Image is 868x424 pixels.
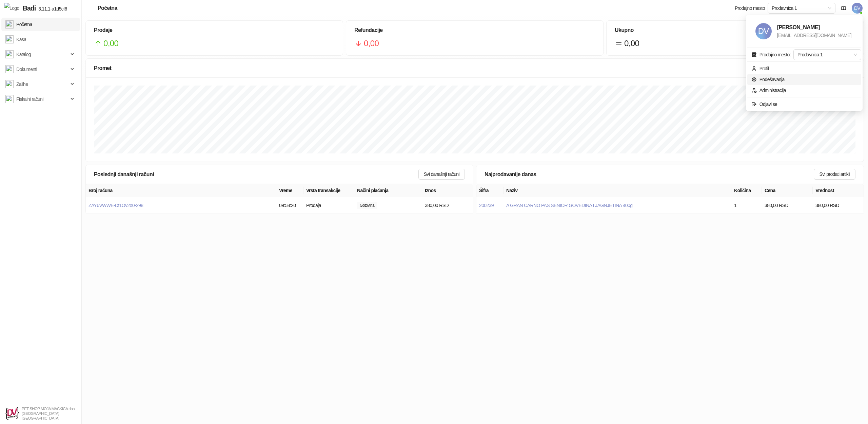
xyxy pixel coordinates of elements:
div: Najprodavanije danas [485,170,814,179]
span: Prodavnica 1 [772,3,831,13]
small: PET SHOP MOJA MAČKICA doo [GEOGRAPHIC_DATA]-[GEOGRAPHIC_DATA] [22,406,75,420]
th: Načini plaćanja [354,184,422,197]
button: ZAY6VWWE-Dt1Ov2o0-298 [88,203,143,208]
a: Početna [5,18,32,31]
span: 0,00 [364,37,379,50]
a: Dokumentacija [838,3,849,14]
div: Početna [98,5,117,11]
span: Badi [23,4,36,12]
span: DV [755,23,772,39]
th: Količina [731,184,762,197]
div: [PERSON_NAME] [777,23,853,32]
div: Promet [94,64,855,72]
td: 09:58:20 [276,197,303,214]
div: Prodajno mesto: [759,51,791,58]
th: Šifra [476,184,504,197]
span: Zalihe [16,77,28,91]
span: 0,00 [357,202,377,209]
h5: Refundacije [354,26,595,34]
span: Fiskalni računi [16,92,43,106]
h5: Prodaje [94,26,335,34]
div: [EMAIL_ADDRESS][DOMAIN_NAME] [777,32,853,39]
div: Poslednji današnji računi [94,170,418,179]
th: Vrsta transakcije [303,184,354,197]
td: Prodaja [303,197,354,214]
span: 3.11.1-a1d5cf6 [36,6,67,12]
td: 380,00 RSD [813,197,864,214]
img: Logo [4,3,19,14]
div: Odjavi se [759,100,777,108]
span: 0,00 [624,37,639,50]
td: 380,00 RSD [422,197,473,214]
span: Prodavnica 1 [797,50,857,60]
th: Vreme [276,184,303,197]
a: Kasa [5,33,26,46]
a: Administracija [751,88,786,93]
a: Podešavanja [751,77,785,82]
span: DV [852,3,863,14]
th: Naziv [504,184,731,197]
button: Svi prodati artikli [814,169,855,180]
span: 0,00 [103,37,118,50]
td: 1 [731,197,762,214]
span: Katalog [16,48,31,61]
h5: Ukupno [615,26,855,34]
div: Prodajno mesto [735,6,765,11]
td: 380,00 RSD [762,197,813,214]
span: Dokumenti [16,62,37,76]
th: Vrednost [813,184,864,197]
div: Profil [759,65,769,72]
th: Broj računa [86,184,276,197]
button: Svi današnji računi [418,169,465,180]
th: Iznos [422,184,473,197]
button: A GRAN CARNO PAS SENIOR GOVEDINA I JAGNJETINA 400g [506,203,632,208]
button: 200239 [479,203,494,208]
th: Cena [762,184,813,197]
img: 64x64-companyLogo-b2da54f3-9bca-40b5-bf51-3603918ec158.png [5,407,19,420]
